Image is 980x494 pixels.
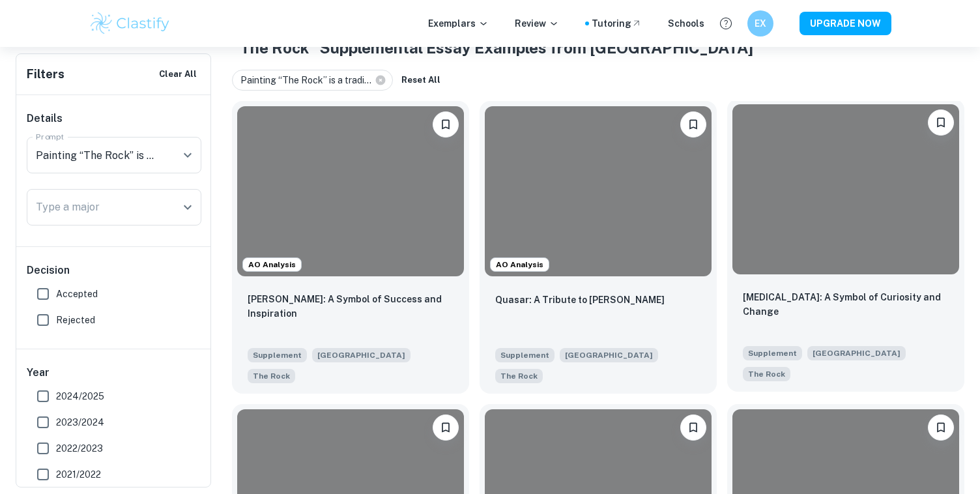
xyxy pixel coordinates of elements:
p: Carbon Tetrachloride: A Symbol of Curiosity and Change [743,290,949,319]
button: UPGRADE NOW [800,12,891,35]
span: [GEOGRAPHIC_DATA] [312,348,411,362]
span: Accepted [56,287,98,301]
span: The Rock [253,370,290,382]
span: [GEOGRAPHIC_DATA] [807,346,906,360]
span: The Rock [748,368,785,380]
span: Painting “The Rock” is a tradition at Northwestern that invites all forms of expression—students ... [495,368,543,383]
button: Open [179,146,197,164]
span: 2024/2025 [56,389,104,403]
button: Bookmark [433,414,459,441]
span: The Rock [500,370,538,382]
a: Tutoring [592,16,642,31]
h6: Decision [27,263,201,278]
span: [GEOGRAPHIC_DATA] [560,348,658,362]
a: Schools [668,16,704,31]
span: AO Analysis [243,259,301,270]
p: Exemplars [428,16,489,31]
h6: Details [27,111,201,126]
h1: "The Rock" Supplemental Essay Examples from [GEOGRAPHIC_DATA] [232,36,964,59]
a: AO AnalysisBookmarkQuasar: A Tribute to Cosmic WonderSupplement[GEOGRAPHIC_DATA]Painting “The Roc... [480,101,717,394]
span: Painting “The Rock” is a tradi... [240,73,377,87]
p: Quasar: A Tribute to Cosmic Wonder [495,293,665,307]
span: Painting “The Rock” is a tradition at Northwestern that invites all forms of expression—students ... [248,368,295,383]
h6: EX [753,16,768,31]
button: Bookmark [433,111,459,138]
button: Open [179,198,197,216]
button: Bookmark [928,414,954,441]
span: 2022/2023 [56,441,103,456]
button: EX [747,10,773,36]
p: Reese Witherspoon: A Symbol of Success and Inspiration [248,292,454,321]
button: Help and Feedback [715,12,737,35]
a: AO AnalysisBookmarkReese Witherspoon: A Symbol of Success and InspirationSupplement[GEOGRAPHIC_DA... [232,101,469,394]
span: Painting “The Rock” is a tradition at Northwestern that invites all forms of expression—students ... [743,366,790,381]
p: Review [515,16,559,31]
h6: Filters [27,65,65,83]
span: 2023/2024 [56,415,104,429]
span: Supplement [248,348,307,362]
span: Supplement [743,346,802,360]
h6: Year [27,365,201,381]
img: Clastify logo [89,10,171,36]
span: AO Analysis [491,259,549,270]
a: BookmarkCarbon Tetrachloride: A Symbol of Curiosity and ChangeSupplement[GEOGRAPHIC_DATA]Painting... [727,101,964,394]
button: Bookmark [680,111,706,138]
button: Clear All [156,65,200,84]
button: Bookmark [680,414,706,441]
span: Supplement [495,348,555,362]
div: Painting “The Rock” is a tradi... [232,70,393,91]
span: 2021/2022 [56,467,101,482]
label: Prompt [36,131,65,142]
button: Reset All [398,70,444,90]
span: Rejected [56,313,95,327]
button: Bookmark [928,109,954,136]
